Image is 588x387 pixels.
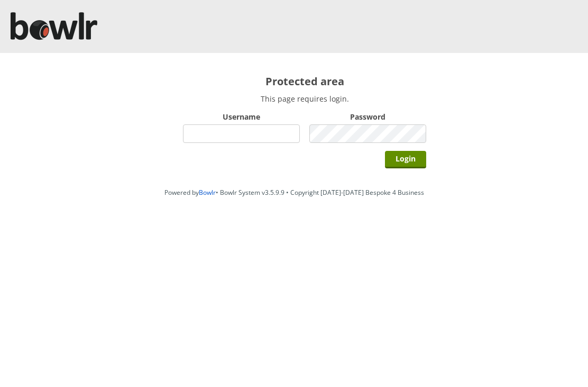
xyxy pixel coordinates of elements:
h2: Protected area [183,74,426,88]
label: Password [309,112,426,122]
p: This page requires login. [183,94,426,104]
span: Powered by • Bowlr System v3.5.9.9 • Copyright [DATE]-[DATE] Bespoke 4 Business [164,188,424,197]
input: Login [385,151,426,168]
a: Bowlr [199,188,216,197]
label: Username [183,112,300,122]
